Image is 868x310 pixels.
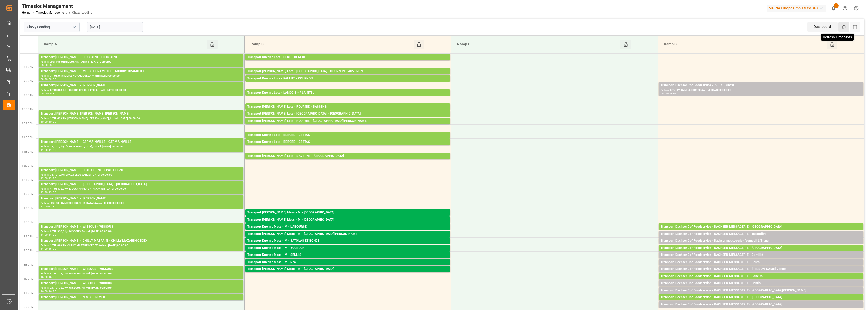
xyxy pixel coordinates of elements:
[834,3,839,8] span: 1
[247,90,448,95] div: Transport Kuehne Lots - LANDOIS - PLAINTEL
[41,177,48,179] div: 12:00
[41,295,241,300] div: Transport [PERSON_NAME] - NIMES - NIMES
[41,201,241,205] div: Pallets: ,TU: 584,City: [GEOGRAPHIC_DATA],Arrival: [DATE] 00:00:00
[48,149,49,151] div: -
[24,249,34,252] span: 3:00 PM
[49,92,56,95] div: 09:30
[24,193,34,195] span: 1:00 PM
[767,3,828,13] button: Melitta Europa GmbH & Co. KG
[49,290,56,292] div: 16:30
[24,235,34,238] span: 2:30 PM
[41,191,48,193] div: 12:30
[661,83,861,88] div: Transport Dachser Cof Foodservice - ? - LABOURSE
[70,23,78,31] button: open menu
[661,279,861,283] div: Pallets: ,TU: 90,City: [GEOGRAPHIC_DATA],Arrival: [DATE] 00:00:00
[661,246,861,251] div: Transport Dachser Cof Foodservice - DACHSER MESSAGERIE - [GEOGRAPHIC_DATA]
[24,221,34,224] span: 2:00 PM
[41,69,241,74] div: Transport [PERSON_NAME] - MOISSY-CRAMOYEL - MOISSY-CRAMOYEL
[661,88,861,92] div: Pallets: 8,TU: 21,City: LABOURSE,Arrival: [DATE] 00:00:00
[48,78,49,80] div: -
[41,224,241,229] div: Transport [PERSON_NAME] - WISSOUS - WISSOUS
[661,229,861,234] div: Pallets: ,TU: 2,City: [GEOGRAPHIC_DATA],Arrival: [DATE] 00:00:00
[24,306,34,308] span: 5:00 PM
[247,217,448,222] div: Transport [PERSON_NAME] Mess - M - [GEOGRAPHIC_DATA]
[49,78,56,80] div: 09:00
[48,92,49,95] div: -
[22,136,34,139] span: 11:00 AM
[661,267,861,272] div: Transport Dachser Cof Foodservice - DACHSER MESSAGERIE - [PERSON_NAME] Verdes
[661,252,861,258] div: Transport Dachser Cof Foodservice - DACHSER MESSAGERIE - Cornillé
[41,139,241,145] div: Transport [PERSON_NAME] - GERMAINVILLE - GERMAINVILLE
[661,260,861,265] div: Transport Dachser Cof Foodservice - DACHSER MESSAGERIE - Barco
[249,40,414,49] div: Ramp B
[24,292,34,294] span: 4:30 PM
[41,145,241,149] div: Pallets: 17,TU: ,City: [GEOGRAPHIC_DATA],Arrival: [DATE] 00:00:00
[49,121,56,123] div: 10:30
[41,248,48,250] div: 14:30
[41,116,241,121] div: Pallets: 1,TU: 42,City: [PERSON_NAME] [PERSON_NAME],Arrival: [DATE] 00:00:00
[661,288,861,293] div: Transport Dachser Cof Foodservice - DACHSER MESSAGERIE - [GEOGRAPHIC_DATA][PERSON_NAME]
[661,281,861,286] div: Transport Dachser Cof Foodservice - DACHSER MESSAGERIE - Genlis
[247,224,448,229] div: Transport Kuehne Mess - M - LABOURSE
[48,248,49,250] div: -
[41,60,241,64] div: Pallets: ,TU: 168,City: LIEUSAINT,Arrival: [DATE] 00:00:00
[22,122,34,125] span: 10:30 AM
[669,92,676,95] div: 09:30
[42,40,207,49] div: Ramp A
[247,252,448,258] div: Transport Kuehne Mess - M - SENLIS
[49,177,56,179] div: 12:30
[41,83,241,88] div: Transport [PERSON_NAME] - [PERSON_NAME]
[247,109,448,114] div: Pallets: 4,TU: ,City: [GEOGRAPHIC_DATA],Arrival: [DATE] 00:00:00
[828,3,839,14] button: show 1 new notifications
[247,95,448,100] div: Pallets: 5,TU: 742,City: [GEOGRAPHIC_DATA],Arrival: [DATE] 00:00:00
[48,276,49,278] div: -
[48,290,49,292] div: -
[662,40,827,49] div: Ramp D
[41,276,48,278] div: 15:30
[41,196,241,201] div: Transport [PERSON_NAME] - [PERSON_NAME]
[41,168,241,173] div: Transport [PERSON_NAME] - EPAUX BEZU - EPAUX BEZU
[24,94,34,97] span: 9:30 AM
[247,60,448,64] div: Pallets: 1,TU: 490,City: [GEOGRAPHIC_DATA],Arrival: [DATE] 00:00:00
[247,76,448,81] div: Transport Kuehne Lots - PALLUT - COURNON
[41,78,48,80] div: 08:30
[22,164,34,167] span: 12:00 PM
[247,246,448,251] div: Transport Kuehne Mess - M - YQUELON
[22,108,34,111] span: 10:00 AM
[247,267,448,272] div: Transport [PERSON_NAME] Mess - M - [GEOGRAPHIC_DATA]
[49,276,56,278] div: 16:00
[807,22,838,32] div: Dashboard
[41,267,241,272] div: Transport [PERSON_NAME] - WISSOUS - WISSOUS
[247,138,448,142] div: Pallets: 1,TU: 214,City: [GEOGRAPHIC_DATA],Arrival: [DATE] 00:00:00
[661,286,861,290] div: Pallets: 2,TU: 26,City: [GEOGRAPHIC_DATA],Arrival: [DATE] 00:00:00
[48,64,49,66] div: -
[247,119,448,124] div: Transport [PERSON_NAME] Lots - FOURNIE - [GEOGRAPHIC_DATA][PERSON_NAME]
[247,133,448,138] div: Transport Kuehne Lots - BREGER - CESTAS
[24,66,34,68] span: 8:30 AM
[661,295,861,300] div: Transport Dachser Cof Foodservice - DACHSER MESSAGERIE - [GEOGRAPHIC_DATA]
[247,237,448,241] div: Pallets: 2,TU: ,City: [GEOGRAPHIC_DATA][PERSON_NAME][PERSON_NAME],Arrival: [DATE] 00:00:00
[661,243,861,248] div: Pallets: ,TU: 175,City: Verneuil L'Etang,Arrival: [DATE] 00:00:00
[41,149,48,151] div: 11:00
[247,210,448,215] div: Transport [PERSON_NAME] Mess - M - [GEOGRAPHIC_DATA]
[24,207,34,210] span: 1:30 PM
[41,234,48,236] div: 14:00
[661,251,861,255] div: Pallets: ,TU: 18,City: [GEOGRAPHIC_DATA],Arrival: [DATE] 00:00:00
[661,232,861,237] div: Transport Dachser Cof Foodservice - DACHSER MESSAGERIE - Talaudière
[247,265,448,269] div: Pallets: ,TU: 14,City: [GEOGRAPHIC_DATA],Arrival: [DATE] 00:00:00
[22,179,34,181] span: 12:30 PM
[661,302,861,307] div: Transport Dachser Cof Foodservice - DACHSER MESSAGERIE - [GEOGRAPHIC_DATA]
[49,205,56,208] div: 13:30
[48,121,49,123] div: -
[48,177,49,179] div: -
[455,40,620,49] div: Ramp C
[661,265,861,269] div: Pallets: ,TU: 160,City: Barco,Arrival: [DATE] 00:00:00
[247,215,448,219] div: Pallets: 1,TU: 32,City: [GEOGRAPHIC_DATA],Arrival: [DATE] 00:00:00
[49,248,56,250] div: 15:00
[247,238,448,243] div: Transport Kuehne Mess - M - SATOLAS ET BONCE
[247,111,448,116] div: Transport [PERSON_NAME] Lots - [GEOGRAPHIC_DATA] - [GEOGRAPHIC_DATA]
[48,191,49,193] div: -
[22,11,30,14] a: Home
[24,277,34,280] span: 4:00 PM
[661,293,861,297] div: Pallets: ,TU: 80,City: [GEOGRAPHIC_DATA][PERSON_NAME],Arrival: [DATE] 00:00:00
